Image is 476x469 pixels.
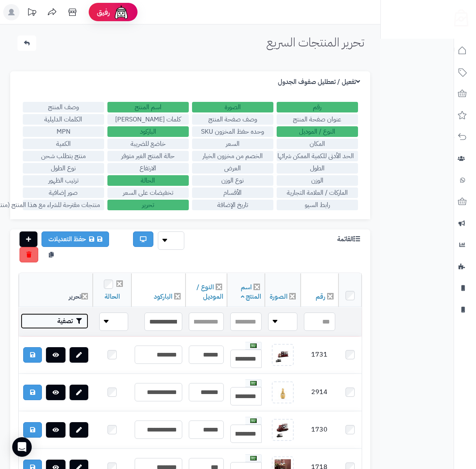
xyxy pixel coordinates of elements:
[113,4,129,20] img: ai-face.png
[301,412,338,449] td: 1730
[197,282,223,302] a: النوع / الموديل
[41,231,109,247] a: حفظ التعديلات
[449,6,468,26] img: logo
[192,163,273,174] label: العرض
[192,139,273,149] label: السعر
[107,102,189,112] label: اسم المنتج
[23,151,104,161] label: منتج يتطلب شحن
[192,126,273,137] label: وحده حفظ المخزون SKU
[278,78,362,86] h3: تفعيل / تعطليل صفوف الجدول
[277,114,358,125] label: عنوان صفحة المنتج
[250,381,257,385] img: العربية
[277,139,358,149] label: المكان
[107,163,189,174] label: الارتفاع
[107,139,189,149] label: خاضع للضريبة
[23,200,104,210] label: منتجات مقترحة للشراء مع هذا المنتج (منتجات تُشترى معًا)
[277,126,358,137] label: النوع / الموديل
[107,126,189,137] label: الباركود
[266,35,364,49] h1: تحرير المنتجات السريع
[23,187,104,198] label: صور إضافية
[192,151,273,161] label: الخصم من مخزون الخيار
[277,102,358,112] label: رقم
[277,151,358,161] label: الحد الأدنى للكمية الممكن شرائها
[154,292,172,302] a: الباركود
[22,4,42,22] a: تحديثات المنصة
[23,175,104,186] label: ترتيب الظهور
[23,126,104,137] label: MPN
[250,418,257,423] img: العربية
[192,114,273,125] label: وصف صفحة المنتج
[19,273,93,307] th: تحرير
[107,114,189,125] label: كلمات [PERSON_NAME]
[277,200,358,210] label: رابط السيو
[105,292,120,302] a: الحالة
[277,163,358,174] label: الطول
[316,292,325,302] a: رقم
[241,282,262,302] a: اسم المنتج
[277,175,358,186] label: الوزن
[192,175,273,186] label: نوع الوزن
[107,151,189,161] label: حالة المنتج الغير متوفر
[250,456,257,460] img: العربية
[337,236,362,243] h3: القائمة
[192,200,273,210] label: تاريخ الإضافة
[192,102,273,112] label: الصورة
[250,343,257,348] img: العربية
[301,374,338,411] td: 2914
[12,437,32,457] div: Open Intercom Messenger
[107,187,189,198] label: تخفيضات على السعر
[301,337,338,374] td: 1731
[23,102,104,112] label: وصف المنتج
[97,7,110,17] span: رفيق
[107,175,189,186] label: الحالة
[192,187,273,198] label: الأقسام
[270,292,288,302] a: الصورة
[277,187,358,198] label: الماركات / العلامة التجارية
[107,200,189,210] label: تحرير
[23,139,104,149] label: الكمية
[21,313,88,329] button: تصفية
[23,114,104,125] label: الكلمات الدليلية
[23,163,104,174] label: نوع الطول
